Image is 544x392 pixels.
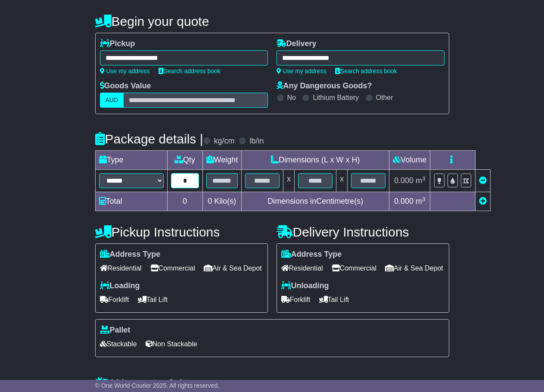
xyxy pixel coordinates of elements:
td: Qty [167,151,202,170]
td: Weight [202,151,242,170]
td: Volume [389,151,430,170]
label: No [287,93,296,102]
span: Commercial [332,261,376,275]
span: m [416,176,426,185]
label: Other [376,93,393,102]
td: x [336,170,348,192]
a: Remove this item [479,176,487,185]
label: Address Type [281,250,342,259]
td: x [283,170,295,192]
h4: Package details | [95,132,203,146]
span: 0 [208,197,212,205]
td: Dimensions in Centimetre(s) [242,192,389,211]
span: Non Stackable [146,337,197,351]
h4: Begin your quote [95,14,449,28]
span: 0.000 [394,176,413,185]
h4: Delivery Instructions [277,225,449,239]
label: Goods Value [100,81,151,91]
span: Commercial [150,261,195,275]
a: Search address book [335,68,397,75]
label: Unloading [281,281,329,291]
td: Type [95,151,167,170]
label: AUD [100,93,124,108]
span: Tail Lift [138,293,168,306]
sup: 3 [422,175,426,182]
td: Kilo(s) [202,192,242,211]
span: 0.000 [394,197,413,205]
label: lb/in [249,137,264,146]
span: Forklift [100,293,129,306]
span: Residential [281,261,323,275]
span: © One World Courier 2025. All rights reserved. [95,382,220,389]
h4: Warranty & Insurance [95,376,449,391]
h4: Pickup Instructions [95,225,268,239]
label: Any Dangerous Goods? [277,81,372,91]
label: kg/cm [214,137,234,146]
td: Dimensions (L x W x H) [242,151,389,170]
label: Pickup [100,39,135,49]
label: Lithium Battery [313,93,359,102]
label: Pallet [100,326,131,335]
span: Air & Sea Depot [385,261,443,275]
a: Use my address [277,68,326,75]
td: 0 [167,192,202,211]
span: Forklift [281,293,311,306]
label: Address Type [100,250,161,259]
span: Tail Lift [319,293,349,306]
sup: 3 [422,196,426,202]
a: Search address book [159,68,221,75]
label: Loading [100,281,140,291]
td: Total [95,192,167,211]
span: Air & Sea Depot [204,261,262,275]
a: Add new item [479,197,487,205]
a: Use my address [100,68,150,75]
span: Residential [100,261,142,275]
span: m [416,197,426,205]
label: Delivery [277,39,317,49]
span: Stackable [100,337,137,351]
